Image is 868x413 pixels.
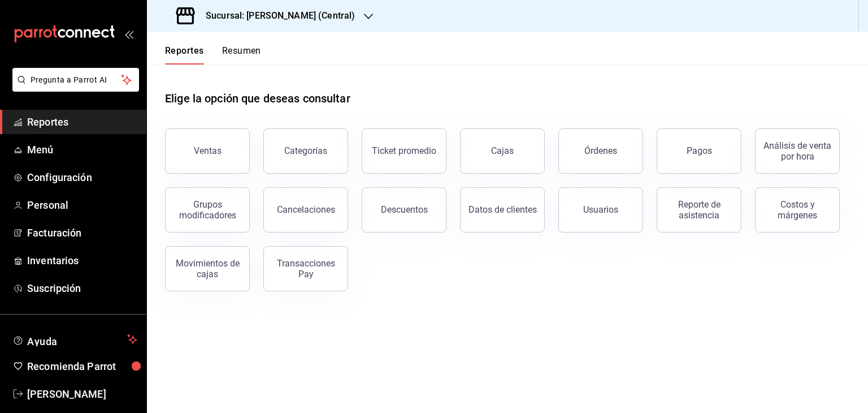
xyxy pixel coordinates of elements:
[172,199,242,221] div: Grupos modificadores
[27,225,137,240] span: Facturación
[165,128,250,174] button: Ventas
[584,145,617,156] div: Órdenes
[468,204,537,215] div: Datos de clientes
[583,204,618,215] div: Usuarios
[27,114,137,130] span: Reportes
[381,204,428,215] div: Descuentos
[657,128,741,174] button: Pagos
[362,128,446,174] button: Ticket promedio
[263,187,348,233] button: Cancelaciones
[27,170,137,185] span: Configuración
[263,246,348,291] button: Transacciones Pay
[172,258,242,279] div: Movimientos de cajas
[197,9,355,23] h3: Sucursal: [PERSON_NAME] (Central)
[460,187,545,233] button: Datos de clientes
[284,145,327,156] div: Categorías
[762,199,832,221] div: Costos y márgenes
[124,29,133,38] button: open_drawer_menu
[165,45,204,64] button: Reportes
[664,199,734,221] div: Reporte de asistencia
[165,187,250,233] button: Grupos modificadores
[222,45,261,64] button: Resumen
[755,128,840,174] button: Análisis de venta por hora
[762,140,832,162] div: Análisis de venta por hora
[362,187,446,233] button: Descuentos
[27,253,137,268] span: Inventarios
[165,246,250,291] button: Movimientos de cajas
[27,281,137,296] span: Suscripción
[31,74,121,86] span: Pregunta a Parrot AI
[558,187,643,233] button: Usuarios
[558,128,643,174] button: Órdenes
[27,386,137,402] span: [PERSON_NAME]
[27,359,137,374] span: Recomienda Parrot
[755,187,840,233] button: Costos y márgenes
[263,128,348,174] button: Categorías
[460,128,545,174] button: Cajas
[12,68,139,92] button: Pregunta a Parrot AI
[687,145,712,156] div: Pagos
[491,145,514,156] div: Cajas
[277,204,335,215] div: Cancelaciones
[271,258,341,279] div: Transacciones Pay
[27,197,137,213] span: Personal
[165,45,261,64] div: navigation tabs
[8,82,139,94] a: Pregunta a Parrot AI
[657,187,741,233] button: Reporte de asistencia
[165,90,350,107] h1: Elige la opción que deseas consultar
[194,145,222,156] div: Ventas
[27,333,123,346] span: Ayuda
[27,142,137,157] span: Menú
[372,145,436,156] div: Ticket promedio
